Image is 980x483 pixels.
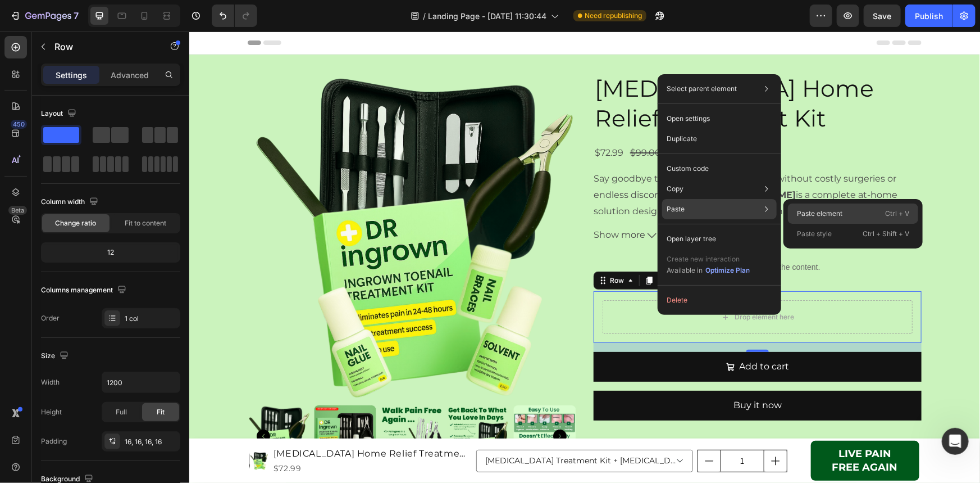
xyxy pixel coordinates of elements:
[11,120,27,129] div: 450
[440,112,473,131] div: $99.00
[667,134,697,144] p: Duplicate
[41,283,129,298] div: Columns management
[423,10,426,22] span: /
[863,228,909,240] p: Ctrl + Shift + V
[404,41,732,103] h2: [MEDICAL_DATA] Home Relief Treatment Kit
[667,184,683,194] p: Copy
[11,132,213,175] div: Send us a messageWe typically reply in under 30 minutes
[16,206,208,227] a: Watch Youtube tutorials
[635,416,717,443] div: LIVE PAIN FREE AGAIN
[428,10,546,22] span: Landing Page - [DATE] 11:30:44
[509,419,531,440] button: decrement
[667,84,737,94] p: Select parent element
[157,407,165,417] span: Fit
[41,313,60,323] div: Order
[41,106,79,121] div: Layout
[364,398,377,412] button: Carousel Next Arrow
[193,18,213,38] div: Close
[112,351,225,396] button: Messages
[41,349,71,364] div: Size
[43,379,69,387] span: Home
[23,232,188,243] div: Join community
[550,327,600,344] div: Add to cart
[67,398,81,412] button: Carousel Back Arrow
[149,379,188,387] span: Messages
[23,301,202,323] button: Send Feedback
[8,206,27,215] div: Beta
[56,69,87,81] p: Settings
[116,407,127,417] span: Full
[667,114,710,124] p: Open settings
[544,366,592,382] div: Buy it now
[667,254,750,265] p: Create new interaction
[915,10,943,22] div: Publish
[942,428,969,455] iframe: Intercom live chat
[189,31,980,483] iframe: Design area
[125,314,177,324] div: 1 col
[153,18,175,40] img: Profile image for George
[4,4,84,27] button: 7
[667,204,685,214] p: Paste
[111,69,149,81] p: Advanced
[404,321,732,350] button: Add to cart
[16,186,208,206] a: ❓Visit Help center
[705,265,750,276] div: Optimize Plan
[41,436,67,446] div: Padding
[22,80,202,99] p: Hi there,
[125,218,166,228] span: Fit to content
[404,196,732,212] button: Show more
[23,285,202,296] div: Suggest features or report bugs here.
[74,9,79,22] p: 7
[585,11,642,21] span: Need republishing
[41,377,60,387] div: Width
[43,245,178,260] div: 12
[54,40,150,53] p: Row
[125,437,177,447] div: 16, 16, 16, 16
[492,158,607,169] b: Doctor [PERSON_NAME]
[41,195,101,210] div: Column width
[864,4,901,27] button: Save
[667,164,709,174] p: Custom code
[404,142,720,185] p: Say goodbye to painful ingrown toenails without costly surgeries or endless discomfort. is a comp...
[23,268,202,280] h2: 💡 Share your ideas
[797,209,842,219] p: Paste element
[873,11,892,21] span: Save
[404,112,435,131] div: $72.99
[23,154,188,165] div: We typically reply in under 30 minutes
[56,218,97,228] span: Change ratio
[23,211,188,223] div: Watch Youtube tutorials
[622,409,730,449] button: LIVE PAIN FREE AGAIN
[885,208,909,219] p: Ctrl + V
[404,196,456,212] span: Show more
[662,290,777,310] button: Delete
[23,190,188,202] div: ❓Visit Help center
[212,4,257,27] div: Undo/Redo
[23,142,188,154] div: Send us a message
[22,99,202,118] p: How can we help?
[102,372,180,392] input: Auto
[16,227,208,248] a: Join community
[667,266,703,274] span: Available in
[418,244,437,254] div: Row
[22,24,88,37] img: logo
[575,419,598,440] button: increment
[667,234,716,244] p: Open layer tree
[404,359,732,389] button: Buy it now
[110,18,133,40] img: Profile image for Jay
[797,229,832,239] p: Paste style
[545,281,605,290] div: Drop element here
[705,265,750,276] button: Optimize Plan
[531,419,575,440] input: quantity
[905,4,952,27] button: Publish
[404,230,732,242] p: Publish the page to see the content.
[131,18,154,40] img: Profile image for Rukky
[41,407,62,417] div: Height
